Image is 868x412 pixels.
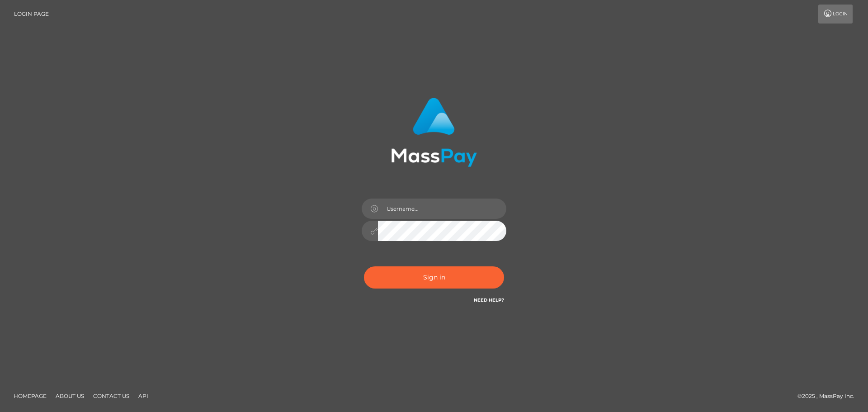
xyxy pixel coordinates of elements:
img: MassPay Login [391,98,477,167]
a: Homepage [10,389,50,403]
button: Sign in [364,266,504,289]
a: API [135,389,152,403]
a: Contact Us [90,389,133,403]
a: About Us [52,389,88,403]
input: Username... [378,199,506,219]
div: © 2025 , MassPay Inc. [797,391,861,401]
a: Login Page [14,5,49,24]
a: Login [818,5,853,24]
a: Need Help? [474,297,504,303]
